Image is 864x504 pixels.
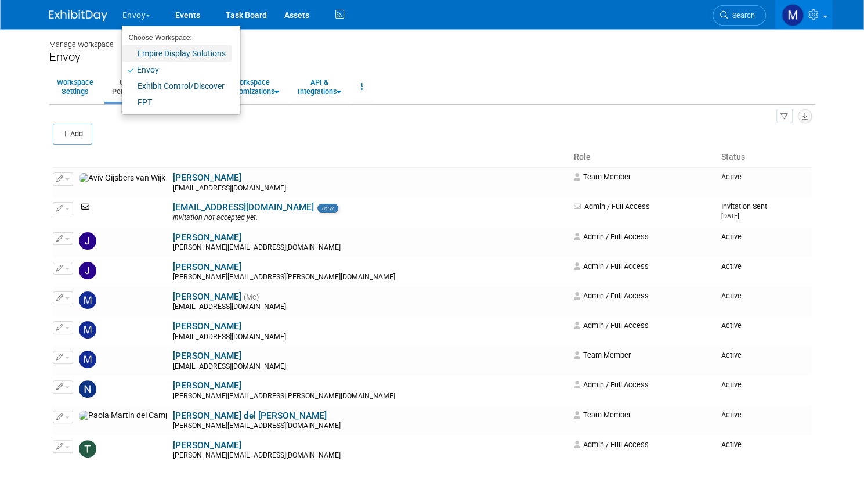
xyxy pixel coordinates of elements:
span: Team Member [574,172,631,181]
th: Status [717,147,812,167]
img: Tom Grillea [79,440,96,458]
img: Paola Martin del Campo [79,411,167,421]
a: [PERSON_NAME] [173,262,241,272]
a: WorkspaceSettings [49,73,101,101]
div: Invitation not accepted yet. [173,214,566,223]
span: Search [728,11,755,20]
th: Role [569,147,717,167]
span: Invitation Sent [721,202,767,220]
span: Team Member [574,411,631,419]
a: [PERSON_NAME] [173,440,241,451]
span: Active [721,351,742,359]
img: Aviv Gijsbers van Wijk [79,173,165,183]
img: Mort Jensen [79,351,96,368]
a: [PERSON_NAME] [173,172,241,183]
a: Search [713,5,766,26]
span: new [317,204,338,213]
span: Active [721,262,742,271]
img: ExhibitDay [49,10,107,21]
span: Active [721,380,742,389]
a: FPT [122,94,232,110]
a: [EMAIL_ADDRESS][DOMAIN_NAME] [173,202,314,213]
img: Jessica Luyster [79,232,96,250]
span: Active [721,440,742,449]
a: [PERSON_NAME] [173,351,241,361]
div: Manage Workspace [49,29,815,50]
div: [EMAIL_ADDRESS][DOMAIN_NAME] [173,184,566,193]
div: [PERSON_NAME][EMAIL_ADDRESS][DOMAIN_NAME] [173,451,566,460]
div: Envoy [49,50,815,64]
span: Admin / Full Access [574,202,650,211]
span: Admin / Full Access [574,321,649,330]
div: [EMAIL_ADDRESS][DOMAIN_NAME] [173,303,566,312]
img: Matt h [79,291,96,309]
div: [PERSON_NAME][EMAIL_ADDRESS][PERSON_NAME][DOMAIN_NAME] [173,273,566,282]
div: [PERSON_NAME][EMAIL_ADDRESS][DOMAIN_NAME] [173,243,566,253]
img: Matt h [782,4,804,26]
a: Exhibit Control/Discover [122,78,232,94]
span: Admin / Full Access [574,291,649,300]
a: Users &Permissions [104,73,159,101]
small: [DATE] [721,213,739,220]
a: [PERSON_NAME] [173,232,241,243]
div: [EMAIL_ADDRESS][DOMAIN_NAME] [173,333,566,342]
a: [PERSON_NAME] [173,291,241,302]
div: [PERSON_NAME][EMAIL_ADDRESS][PERSON_NAME][DOMAIN_NAME] [173,392,566,401]
li: Choose Workspace: [122,30,232,45]
span: Admin / Full Access [574,380,649,389]
div: [EMAIL_ADDRESS][DOMAIN_NAME] [173,362,566,372]
img: Matt H [79,321,96,339]
span: Admin / Full Access [574,232,649,241]
span: Active [721,172,742,181]
span: Active [721,291,742,300]
button: Add [53,124,92,145]
span: (Me) [244,293,259,301]
a: Envoy [122,62,232,78]
span: Team Member [574,351,631,359]
a: Empire Display Solutions [122,45,232,62]
a: [PERSON_NAME] del [PERSON_NAME] [173,411,327,421]
span: Active [721,232,742,241]
a: WorkspaceCustomizations [217,73,287,101]
span: Active [721,411,742,419]
a: API &Integrations [290,73,349,101]
img: Natalie Leoni [79,380,96,398]
a: [PERSON_NAME] [173,380,241,391]
span: Admin / Full Access [574,262,649,271]
span: Admin / Full Access [574,440,649,449]
img: Joanna Zerga [79,262,96,279]
a: [PERSON_NAME] [173,321,241,332]
span: Active [721,321,742,330]
div: [PERSON_NAME][EMAIL_ADDRESS][DOMAIN_NAME] [173,422,566,431]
